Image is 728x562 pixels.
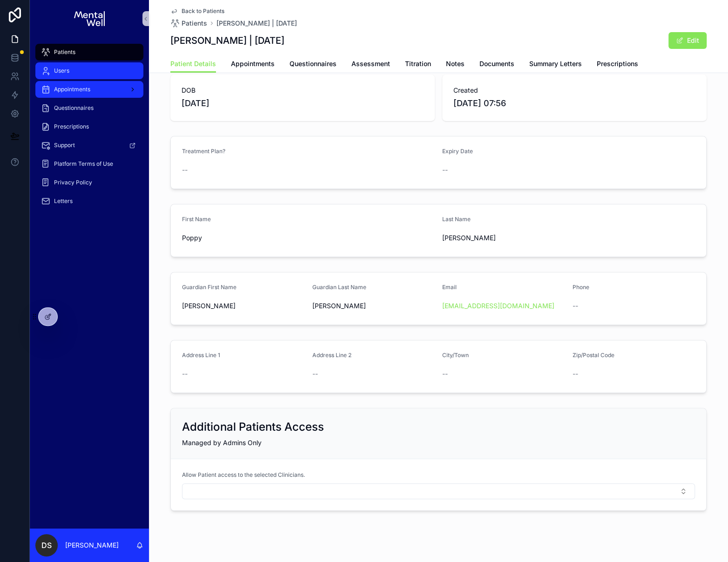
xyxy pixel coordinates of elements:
[442,216,471,223] span: Last Name
[65,541,119,550] p: [PERSON_NAME]
[529,59,582,68] span: Summary Letters
[312,352,351,359] span: Address Line 2
[597,59,638,68] span: Prescriptions
[35,44,143,61] a: Patients
[182,19,207,28] span: Patients
[182,471,305,479] span: Allow Patient access to the selected Clinicians.
[453,97,695,110] span: [DATE] 07:56
[442,301,554,311] a: [EMAIL_ADDRESS][DOMAIN_NAME]
[479,55,514,74] a: Documents
[351,59,390,68] span: Assessment
[182,86,424,95] span: DOB
[54,104,94,112] span: Questionnaires
[182,97,424,110] span: [DATE]
[170,34,284,47] h1: [PERSON_NAME] | [DATE]
[182,7,224,15] span: Back to Patients
[442,233,565,243] span: [PERSON_NAME]
[170,59,216,68] span: Patient Details
[442,165,448,175] span: --
[182,165,188,175] span: --
[182,483,695,499] button: Select Button
[453,86,695,95] span: Created
[442,352,469,359] span: City/Town
[54,160,113,168] span: Platform Terms of Use
[479,59,514,68] span: Documents
[216,19,297,28] a: [PERSON_NAME] | [DATE]
[35,137,143,154] a: Support
[54,86,90,93] span: Appointments
[182,439,262,447] span: Managed by Admins Only
[351,55,390,74] a: Assessment
[182,369,188,379] span: --
[442,148,473,155] span: Expiry Date
[35,156,143,172] a: Platform Terms of Use
[54,197,73,205] span: Letters
[182,216,211,223] span: First Name
[290,55,337,74] a: Questionnaires
[35,174,143,191] a: Privacy Policy
[182,284,236,291] span: Guardian First Name
[312,284,366,291] span: Guardian Last Name
[182,148,225,155] span: Treatment Plan?
[41,540,52,551] span: DS
[35,118,143,135] a: Prescriptions
[573,284,589,291] span: Phone
[573,352,614,359] span: Zip/Postal Code
[405,55,431,74] a: Titration
[54,179,92,186] span: Privacy Policy
[446,55,465,74] a: Notes
[312,301,435,311] span: [PERSON_NAME]
[597,55,638,74] a: Prescriptions
[35,62,143,79] a: Users
[442,284,457,291] span: Email
[573,369,578,379] span: --
[182,352,220,359] span: Address Line 1
[529,55,582,74] a: Summary Letters
[182,301,305,311] span: [PERSON_NAME]
[54,123,89,130] span: Prescriptions
[35,81,143,98] a: Appointments
[231,55,275,74] a: Appointments
[170,7,224,15] a: Back to Patients
[231,59,275,68] span: Appointments
[30,37,149,222] div: scrollable content
[573,301,578,311] span: --
[446,59,465,68] span: Notes
[54,48,75,56] span: Patients
[35,193,143,210] a: Letters
[290,59,337,68] span: Questionnaires
[312,369,318,379] span: --
[170,55,216,73] a: Patient Details
[182,420,324,434] h2: Additional Patients Access
[668,32,707,49] button: Edit
[170,19,207,28] a: Patients
[74,11,104,26] img: App logo
[442,369,448,379] span: --
[182,233,435,243] span: Poppy
[54,67,69,74] span: Users
[405,59,431,68] span: Titration
[54,142,75,149] span: Support
[35,100,143,116] a: Questionnaires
